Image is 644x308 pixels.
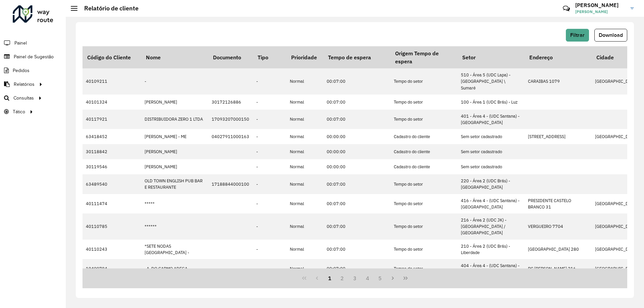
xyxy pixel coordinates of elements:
td: 40111474 [83,194,141,213]
td: - [253,213,286,240]
span: Tático [13,108,25,115]
td: Normal [286,194,323,213]
td: 19400784 [83,259,141,279]
td: PRESIDENTE CASTELO BRANCO 31 [525,194,592,213]
th: Código do Cliente [83,46,141,68]
td: 00:07:00 [323,240,390,259]
button: 4 [361,272,374,285]
th: Prioridade [286,46,323,68]
td: Cadastro do cliente [390,159,458,174]
td: 17093207000150 [208,110,253,129]
h3: [PERSON_NAME] [575,2,626,8]
td: 30119546 [83,159,141,174]
td: 00:00:00 [323,159,390,174]
td: 40117921 [83,110,141,129]
td: 40110243 [83,240,141,259]
td: Cadastro do cliente [390,129,458,144]
button: 5 [374,272,387,285]
td: - [141,68,208,95]
td: Tempo do setor [390,95,458,110]
td: Tempo do setor [390,110,458,129]
td: - [253,159,286,174]
td: - [253,95,286,110]
button: Next Page [386,272,399,285]
td: 00:07:00 [323,174,390,194]
td: Normal [286,95,323,110]
td: Tempo do setor [390,259,458,279]
button: Filtrar [566,29,589,42]
td: Normal [286,240,323,259]
span: Filtrar [570,32,585,38]
td: . A. DO CARMO ADEGA [141,259,208,279]
td: 30172126886 [208,95,253,110]
td: Normal [286,259,323,279]
td: - [253,110,286,129]
td: 40109211 [83,68,141,95]
td: [PERSON_NAME] [141,159,208,174]
td: - [253,174,286,194]
td: [GEOGRAPHIC_DATA] 280 [525,240,592,259]
td: PC [PERSON_NAME] 216 [525,259,592,279]
th: Tipo [253,46,286,68]
td: Sem setor cadastrado [458,159,525,174]
td: CARAIBAS 1079 [525,68,592,95]
td: 220 - Área 2 (UDC Brás) - [GEOGRAPHIC_DATA] [458,174,525,194]
td: Sem setor cadastrado [458,144,525,159]
th: Tempo de espera [323,46,390,68]
td: Tempo do setor [390,68,458,95]
td: Tempo do setor [390,240,458,259]
td: 04027911000163 [208,129,253,144]
td: Normal [286,68,323,95]
td: [PERSON_NAME] [141,95,208,110]
td: Cadastro do cliente [390,144,458,159]
td: DISTRIBUIDORA ZERO 1 LTDA [141,110,208,129]
span: [PERSON_NAME] [575,9,626,15]
td: VERGUEIRO 7704 [525,213,592,240]
td: 210 - Área 2 (UDC Brás) - Liberdade [458,240,525,259]
td: 63418452 [83,129,141,144]
td: 100 - Área 1 (UDC Brás) - Luz [458,95,525,110]
td: - [253,259,286,279]
a: Contato Rápido [559,1,574,16]
td: Normal [286,174,323,194]
td: 00:00:00 [323,129,390,144]
td: - [253,194,286,213]
td: 416 - Área 4 - (UDC Santana) - [GEOGRAPHIC_DATA] [458,194,525,213]
button: 2 [336,272,348,285]
span: Pedidos [13,67,30,74]
button: 3 [348,272,361,285]
span: Consultas [13,95,34,102]
h2: Relatório de cliente [77,5,139,12]
th: Nome [141,46,208,68]
td: 40110785 [83,213,141,240]
td: Normal [286,110,323,129]
td: - [253,144,286,159]
td: 216 - Área 2 (UDC JK) - [GEOGRAPHIC_DATA] / [GEOGRAPHIC_DATA] [458,213,525,240]
span: Painel [14,40,27,47]
button: 1 [323,272,336,285]
td: 30118842 [83,144,141,159]
span: Painel de Sugestão [14,53,54,60]
td: [PERSON_NAME] - ME [141,129,208,144]
td: - [253,240,286,259]
td: Tempo do setor [390,174,458,194]
td: [STREET_ADDRESS] [525,129,592,144]
td: 63489540 [83,174,141,194]
td: Tempo do setor [390,194,458,213]
td: 404 - Área 4 - (UDC Santana) - [GEOGRAPHIC_DATA] [458,259,525,279]
td: 00:07:00 [323,259,390,279]
th: Setor [458,46,525,68]
td: 40101324 [83,95,141,110]
td: Sem setor cadastrado [458,129,525,144]
td: 510 - Área 5 (UDC Lapa) - [GEOGRAPHIC_DATA] \ Sumaré [458,68,525,95]
th: Documento [208,46,253,68]
td: *SETE NODAS [GEOGRAPHIC_DATA] - [141,240,208,259]
td: Tempo do setor [390,213,458,240]
th: Origem Tempo de espera [390,46,458,68]
td: Normal [286,144,323,159]
td: Normal [286,129,323,144]
td: 00:00:00 [323,144,390,159]
td: Normal [286,213,323,240]
td: 00:07:00 [323,95,390,110]
th: Endereço [525,46,592,68]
